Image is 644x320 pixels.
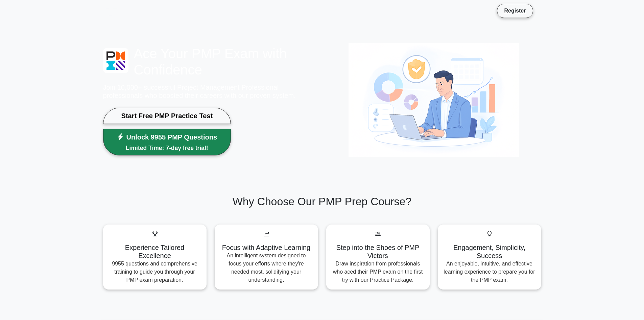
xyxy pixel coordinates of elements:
h5: Engagement, Simplicity, Success [443,243,536,260]
p: 9955 questions and comprehensive training to guide you through your PMP exam preparation. [109,260,201,284]
img: Project Management Professional Preview [343,38,524,163]
a: Unlock 9955 PMP QuestionsLimited Time: 7-day free trial! [103,129,231,155]
small: Limited Time: 7-day free trial! [117,144,217,152]
p: An intelligent system designed to focus your efforts where they're needed most, solidifying your ... [220,252,313,284]
h5: Step into the Shoes of PMP Victors [332,243,424,260]
h5: Focus with Adaptive Learning [220,243,313,252]
a: Register [500,6,530,15]
h1: Ace Your PMP Exam with Confidence [103,45,318,78]
p: Join 10,000+ successful Project Management Professional professionals who boosted their careers w... [103,83,318,100]
a: Start Free PMP Practice Test [103,108,231,124]
p: Draw inspiration from professionals who aced their PMP exam on the first try with our Practice Pa... [332,260,424,284]
h5: Experience Tailored Excellence [109,243,201,260]
p: An enjoyable, intuitive, and effective learning experience to prepare you for the PMP exam. [443,260,536,284]
h2: Why Choose Our PMP Prep Course? [103,195,541,208]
